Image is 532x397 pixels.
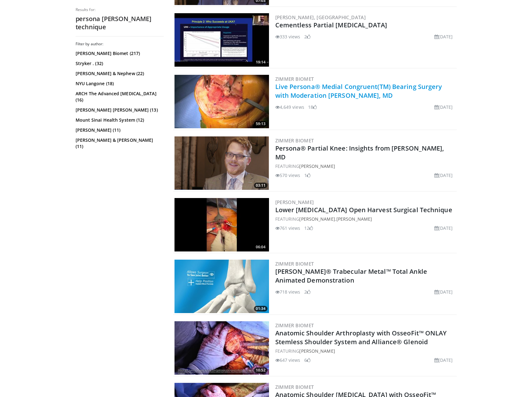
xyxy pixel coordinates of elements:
[174,136,269,190] img: f87a5073-b7d4-4925-9e52-a0028613b997.png.300x170_q85_crop-smart_upscale.png
[275,267,427,284] a: [PERSON_NAME]® Trabecular Metal™ Total Ankle Animated Demonstration
[254,244,267,250] span: 06:04
[275,14,366,20] a: [PERSON_NAME], [GEOGRAPHIC_DATA]
[254,183,267,188] span: 03:11
[76,91,162,103] a: ARCH The Advanced [MEDICAL_DATA] (16)
[304,225,313,231] li: 12
[76,137,162,150] a: [PERSON_NAME] & [PERSON_NAME] (11)
[275,357,300,363] li: 647 views
[299,163,335,169] a: [PERSON_NAME]
[254,59,267,65] span: 19:14
[254,121,267,127] span: 59:13
[304,357,311,363] li: 6
[174,260,269,313] a: 01:34
[275,137,314,144] a: Zimmer Biomet
[76,15,164,31] h2: persona [PERSON_NAME] technique
[434,104,453,110] li: [DATE]
[299,216,335,222] a: [PERSON_NAME]
[254,367,267,373] span: 10:52
[275,348,455,354] div: FEATURING
[275,21,387,29] a: Cementless Partial [MEDICAL_DATA]
[275,322,314,328] a: Zimmer Biomet
[76,7,164,12] p: Results for:
[275,163,455,169] div: FEATURING
[275,206,452,214] a: Lower [MEDICAL_DATA] Open Harvest Surgical Technique
[76,70,162,77] a: [PERSON_NAME] & Nephew (22)
[174,13,269,67] img: 98a8bfd2-5d26-4c7b-9ef1-9f72d35d57d8.300x170_q85_crop-smart_upscale.jpg
[174,321,269,375] img: 68921608-6324-4888-87da-a4d0ad613160.300x170_q85_crop-smart_upscale.jpg
[174,136,269,190] a: 03:11
[275,172,300,179] li: 570 views
[434,33,453,40] li: [DATE]
[434,289,453,295] li: [DATE]
[336,216,372,222] a: [PERSON_NAME]
[174,260,269,313] img: DLOokYc8UKM-fB9H4xMDoxOjBzMTt2bJ.300x170_q85_crop-smart_upscale.jpg
[275,199,314,205] a: [PERSON_NAME]
[308,104,317,110] li: 18
[299,348,335,354] a: [PERSON_NAME]
[76,107,162,113] a: [PERSON_NAME] [PERSON_NAME] (13)
[275,216,455,222] div: FEATURING ,
[304,289,311,295] li: 2
[304,172,311,179] li: 1
[254,306,267,312] span: 01:34
[174,198,269,251] a: 06:04
[275,82,442,100] a: Live Persona® Medial Congruent(TM) Bearing Surgery with Moderation [PERSON_NAME], MD
[275,261,314,267] a: Zimmer Biomet
[76,50,162,57] a: [PERSON_NAME] Biomet (217)
[174,75,269,128] img: SuXRBItFMwNaUuP34xMDoxOjBzMTt2bJ.300x170_q85_crop-smart_upscale.jpg
[434,172,453,179] li: [DATE]
[275,33,300,40] li: 333 views
[275,104,304,110] li: 4,649 views
[275,76,314,82] a: Zimmer Biomet
[275,384,314,390] a: Zimmer Biomet
[275,225,300,231] li: 761 views
[434,357,453,363] li: [DATE]
[304,33,311,40] li: 2
[76,60,162,67] a: Stryker . (32)
[434,225,453,231] li: [DATE]
[174,198,269,251] img: a7070ccc-c6e9-4cbe-a45c-3f7c41e7204b.300x170_q85_crop-smart_upscale.jpg
[76,41,164,47] h3: Filter by author:
[76,127,162,133] a: [PERSON_NAME] (11)
[174,75,269,128] a: 59:13
[174,13,269,67] a: 19:14
[275,289,300,295] li: 718 views
[275,144,444,161] a: Persona® Partial Knee: Insights from [PERSON_NAME], MD
[174,321,269,375] a: 10:52
[275,329,447,346] a: Anatomic Shoulder Arthroplasty with OsseoFit™ ONLAY Stemless Shoulder System and Alliance® Glenoid
[76,117,162,123] a: Mount Sinai Health System (12)
[76,80,162,87] a: NYU Langone (18)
